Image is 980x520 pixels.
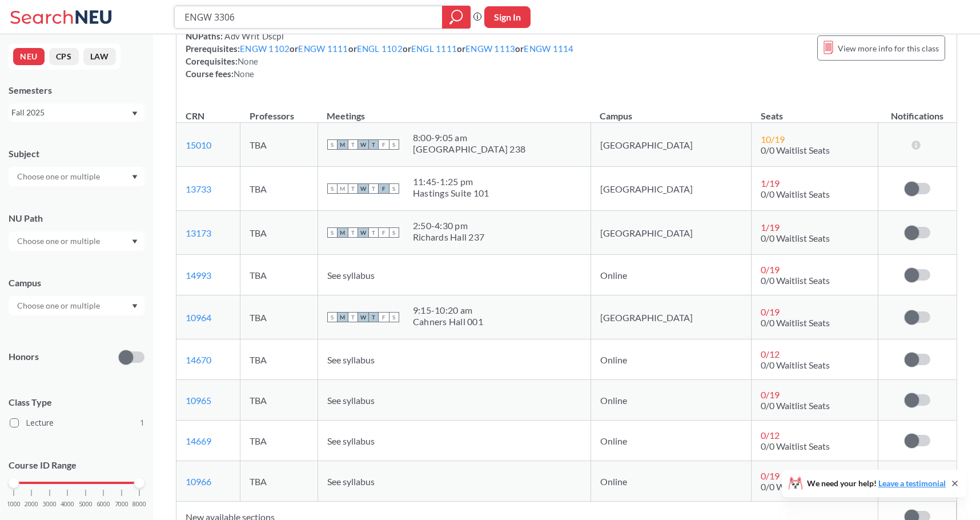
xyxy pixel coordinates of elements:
[186,227,211,238] a: 13173
[389,312,399,322] span: S
[379,183,389,194] span: F
[79,501,93,507] span: 5000
[186,395,211,406] a: 10965
[115,501,128,507] span: 7000
[9,147,144,160] div: Subject
[761,306,780,317] span: 0 / 19
[348,139,358,150] span: T
[357,43,403,54] a: ENGL 1102
[413,176,489,187] div: 11:45 - 1:25 pm
[10,415,144,430] label: Lecture
[186,139,211,150] a: 15010
[9,277,144,289] div: Campus
[43,501,57,507] span: 3000
[389,227,399,238] span: S
[389,139,399,150] span: S
[761,349,780,359] span: 0 / 12
[240,123,318,167] td: TBA
[132,175,138,179] svg: Dropdown arrow
[752,98,878,123] th: Seats
[25,501,38,507] span: 2000
[761,400,830,411] span: 0/0 Waitlist Seats
[761,145,830,155] span: 0/0 Waitlist Seats
[591,211,751,255] td: [GEOGRAPHIC_DATA]
[140,417,144,429] span: 1
[223,31,284,41] span: Adv Writ Dscpl
[338,183,348,194] span: M
[761,189,830,199] span: 0/0 Waitlist Seats
[132,501,146,507] span: 8000
[240,43,290,54] a: ENGW 1102
[11,106,131,119] div: Fall 2025
[11,299,107,313] input: Choose one or multiple
[186,435,211,446] a: 14669
[61,501,74,507] span: 4000
[761,233,830,243] span: 0/0 Waitlist Seats
[240,295,318,339] td: TBA
[413,305,483,316] div: 9:15 - 10:20 am
[591,380,751,421] td: Online
[240,421,318,461] td: TBA
[761,264,780,275] span: 0 / 19
[186,270,211,281] a: 14993
[413,132,525,143] div: 8:00 - 9:05 am
[83,48,116,65] button: LAW
[49,48,79,65] button: CPS
[234,69,254,79] span: None
[358,227,368,238] span: W
[186,312,211,323] a: 10964
[761,317,830,328] span: 0/0 Waitlist Seats
[132,304,138,309] svg: Dropdown arrow
[379,227,389,238] span: F
[442,6,471,29] div: magnifying glass
[186,183,211,194] a: 13733
[240,211,318,255] td: TBA
[761,359,830,370] span: 0/0 Waitlist Seats
[484,6,531,28] button: Sign In
[338,139,348,150] span: M
[338,312,348,322] span: M
[761,441,830,451] span: 0/0 Waitlist Seats
[761,481,830,492] span: 0/0 Waitlist Seats
[240,339,318,380] td: TBA
[524,43,573,54] a: ENGW 1114
[389,183,399,194] span: S
[348,312,358,322] span: T
[878,478,946,488] a: Leave a testimonial
[761,178,780,189] span: 1 / 19
[327,227,338,238] span: S
[761,430,780,441] span: 0 / 12
[348,227,358,238] span: T
[298,43,348,54] a: ENGW 1111
[358,139,368,150] span: W
[358,183,368,194] span: W
[9,231,144,251] div: Dropdown arrow
[327,354,375,365] span: See syllabus
[186,476,211,487] a: 10966
[9,350,39,363] p: Honors
[591,461,751,502] td: Online
[449,9,463,25] svg: magnifying glass
[183,7,434,27] input: Class, professor, course number, "phrase"
[411,43,457,54] a: ENGL 1111
[761,222,780,233] span: 1 / 19
[327,476,375,487] span: See syllabus
[97,501,110,507] span: 6000
[379,139,389,150] span: F
[240,380,318,421] td: TBA
[591,421,751,461] td: Online
[132,111,138,116] svg: Dropdown arrow
[368,183,379,194] span: T
[465,43,515,54] a: ENGW 1113
[318,98,591,123] th: Meetings
[7,501,21,507] span: 1000
[238,56,258,66] span: None
[591,255,751,295] td: Online
[240,167,318,211] td: TBA
[761,470,780,481] span: 0 / 19
[807,479,946,487] span: We need your help!
[368,227,379,238] span: T
[413,187,489,199] div: Hastings Suite 101
[327,435,375,446] span: See syllabus
[591,98,751,123] th: Campus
